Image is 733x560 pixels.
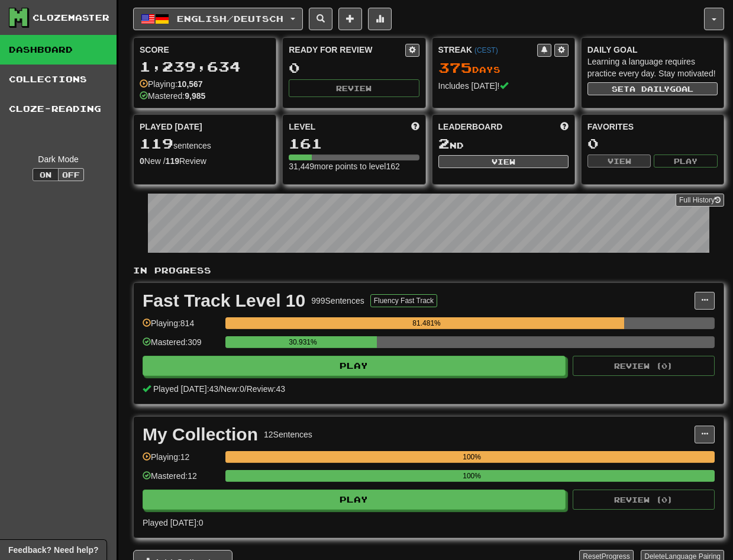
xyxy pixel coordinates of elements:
button: View [438,155,569,168]
div: Fast Track Level 10 [143,292,305,310]
a: Full History [676,194,724,207]
a: (CEST) [474,46,498,54]
button: Fluency Fast Track [370,294,437,307]
div: Playing: 12 [143,451,219,471]
span: Review: 43 [247,384,285,394]
div: Score [140,44,270,56]
button: Review [289,79,419,97]
button: More stats [368,8,392,30]
strong: 119 [166,156,179,166]
div: 100% [229,451,715,463]
button: Play [143,356,566,376]
span: 375 [438,59,472,76]
span: 2 [438,135,450,152]
span: This week in points, UTC [560,121,569,133]
div: My Collection [143,426,258,443]
button: On [33,168,59,181]
span: a daily [629,85,670,93]
div: Playing: [140,78,203,90]
button: Search sentences [309,8,332,30]
span: New: 0 [221,384,244,394]
button: Review (0) [573,490,715,510]
div: 161 [289,136,419,151]
div: Includes [DATE]! [438,80,569,92]
span: Leaderboard [438,121,503,133]
button: Seta dailygoal [587,82,718,95]
div: Mastered: [140,90,205,102]
div: nd [438,136,569,152]
strong: 9,985 [185,91,205,101]
span: English / Deutsch [177,14,283,24]
div: 1,239,634 [140,59,270,74]
span: 119 [140,135,173,152]
div: 30.931% [229,336,377,348]
button: Play [654,155,718,168]
strong: 0 [140,156,144,166]
div: Mastered: 12 [143,470,219,490]
button: Play [143,490,566,510]
span: Level [289,121,315,133]
button: Off [58,168,84,181]
button: Add sentence to collection [338,8,362,30]
span: Score more points to level up [411,121,419,133]
div: Clozemaster [33,12,109,24]
button: Review (0) [573,356,715,376]
div: 12 Sentences [264,429,312,440]
div: Day s [438,60,569,76]
div: Learning a language requires practice every day. Stay motivated! [587,56,718,79]
div: Favorites [587,121,718,133]
div: 100% [229,470,715,482]
span: Played [DATE]: 43 [153,384,218,394]
p: In Progress [133,265,724,276]
div: 0 [587,136,718,151]
strong: 10,567 [177,79,203,89]
div: 81.481% [229,317,624,329]
span: Played [DATE] [140,121,202,133]
div: Daily Goal [587,44,718,56]
span: Played [DATE]: 0 [143,518,203,527]
span: / [244,384,247,394]
div: Mastered: 309 [143,336,219,356]
div: Playing: 814 [143,317,219,337]
div: Streak [438,44,537,56]
button: View [587,155,651,168]
div: 999 Sentences [311,295,364,307]
span: / [218,384,221,394]
div: 31,449 more points to level 162 [289,160,419,172]
div: 0 [289,60,419,75]
button: English/Deutsch [133,8,303,30]
div: sentences [140,136,270,152]
span: Open feedback widget [8,544,98,556]
div: Ready for Review [289,44,405,56]
div: New / Review [140,155,270,167]
div: Dark Mode [9,153,108,165]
